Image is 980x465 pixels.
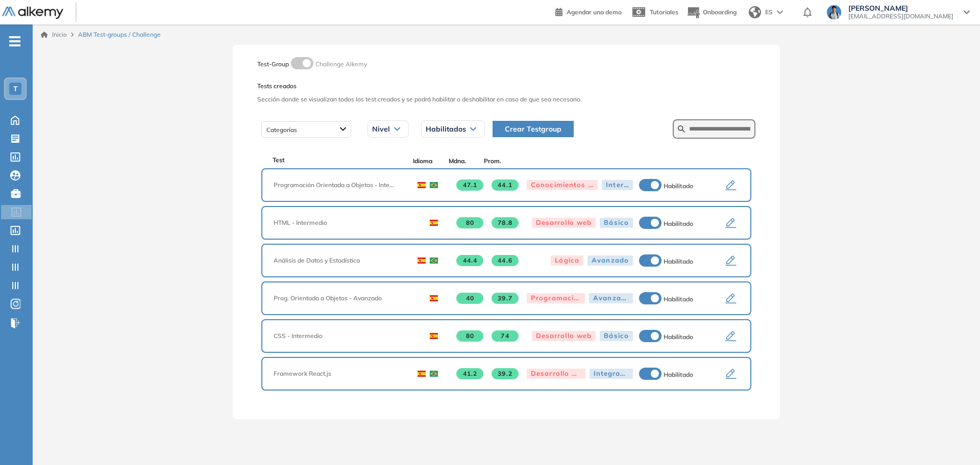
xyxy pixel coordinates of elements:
[9,40,20,42] i: -
[405,157,440,166] span: Idioma
[13,85,18,93] span: T
[78,30,161,39] span: ABM Test-groups / Challenge
[274,218,415,227] span: HTML - Intermedio
[440,157,475,166] span: Mdna.
[749,6,761,18] img: world
[475,157,510,166] span: Prom.
[664,182,693,190] span: Habilitado
[315,60,367,68] span: Challenge Alkemy
[703,8,737,16] span: Onboarding
[257,82,755,91] span: Tests creados
[664,220,693,227] span: Habilitado
[848,4,953,12] span: [PERSON_NAME]
[257,60,289,68] span: Test-Group
[274,294,415,303] span: Prog. Orientada a Objetos - Avanzado
[274,180,403,190] span: Programación Orientada a Objetos - Intermedio
[492,217,519,228] span: 78.8
[765,8,773,17] span: ES
[273,156,285,165] span: Test
[587,255,633,266] div: Avanzado
[430,257,438,264] img: BRA
[664,257,693,265] span: Habilitado
[602,180,633,190] div: Intermedio
[493,121,574,137] button: Crear Testgroup
[456,217,483,228] span: 80
[532,218,596,228] div: Desarrollo web
[505,123,561,135] span: Crear Testgroup
[527,369,585,379] div: Desarrollo web
[567,8,622,16] span: Agendar una demo
[492,255,519,266] span: 44.6
[492,368,519,379] span: 39.2
[430,295,438,301] img: ESP
[274,331,415,341] span: CSS - Intermedio
[527,293,585,303] div: Programación
[418,182,426,188] img: ESP
[590,369,633,379] div: Integrador
[430,182,438,188] img: BRA
[430,333,438,339] img: ESP
[532,331,596,341] div: Desarrollo web
[456,330,483,342] span: 80
[664,333,693,341] span: Habilitado
[430,220,438,226] img: ESP
[600,331,633,341] div: Básico
[41,30,67,39] a: Inicio
[456,255,483,266] span: 44.4
[551,255,583,266] div: Lógica
[664,371,693,378] span: Habilitado
[456,293,483,304] span: 40
[2,7,63,19] img: Logo
[492,179,519,191] span: 44.1
[687,2,737,23] button: Onboarding
[426,125,466,133] span: Habilitados
[456,179,483,191] span: 47.1
[274,256,403,265] span: Análisis de Datos y Estadística
[492,293,519,304] span: 39.7
[418,371,426,377] img: ESP
[589,293,633,303] div: Avanzado
[274,369,403,378] span: Framework React.js
[492,330,519,342] span: 74
[848,12,953,20] span: [EMAIL_ADDRESS][DOMAIN_NAME]
[555,5,622,17] a: Agendar una demo
[456,368,483,379] span: 41.2
[418,257,426,264] img: ESP
[372,125,390,133] span: Nivel
[777,10,783,14] img: arrow
[527,180,598,190] div: Conocimientos fundacionales
[261,395,751,407] div: .
[430,371,438,377] img: BRA
[257,95,755,104] span: Sección donde se visualizan todos los test creados y se podrá habilitar o deshabilitar en caso de...
[600,218,633,228] div: Básico
[650,8,678,16] span: Tutoriales
[664,295,693,303] span: Habilitado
